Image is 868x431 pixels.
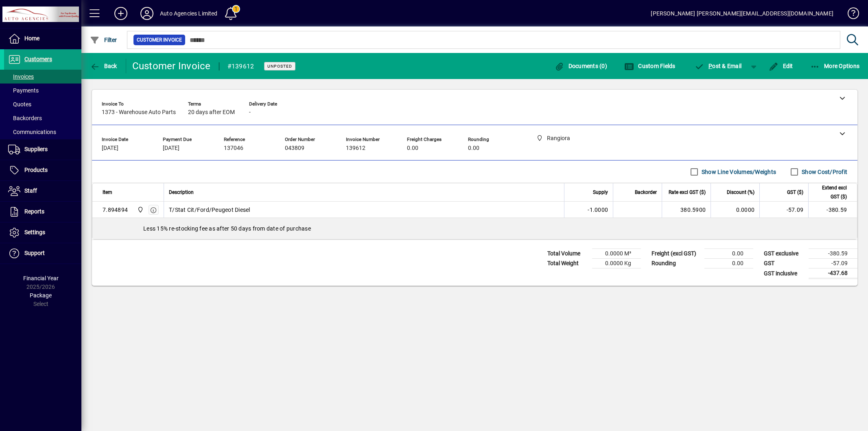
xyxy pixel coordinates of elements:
[808,59,862,73] button: More Options
[543,249,592,259] td: Total Volume
[346,145,365,152] span: 139612
[4,29,81,49] a: Home
[588,206,608,214] span: -1.0000
[249,109,251,116] span: -
[711,202,759,218] td: 0.0000
[102,109,176,116] span: 1373 - Warehouse Auto Parts
[163,145,179,152] span: [DATE]
[24,208,44,215] span: Reports
[4,181,81,201] a: Staff
[691,59,746,73] button: Post & Email
[4,97,81,111] a: Quotes
[132,59,211,73] div: Customer Invoice
[103,206,128,214] div: 7.894894
[695,63,742,69] span: ost & Email
[552,59,609,73] button: Documents (0)
[267,64,292,69] span: Unposted
[103,188,112,197] span: Item
[767,59,795,73] button: Edit
[24,35,39,42] span: Home
[4,111,81,125] a: Backorders
[160,7,218,20] div: Auto Agencies Limited
[285,145,304,152] span: 043809
[593,188,608,197] span: Supply
[622,59,678,73] button: Custom Fields
[809,259,857,268] td: -57.09
[81,59,126,73] app-page-header-button: Back
[4,125,81,139] a: Communications
[92,218,857,239] div: Less 15% re-stocking fee as after 50 days from date of purchase
[769,63,793,69] span: Edit
[24,146,48,152] span: Suppliers
[227,60,254,73] div: #139612
[4,222,81,243] a: Settings
[24,187,37,194] span: Staff
[90,63,117,69] span: Back
[727,188,754,197] span: Discount (%)
[543,259,592,268] td: Total Weight
[592,249,641,259] td: 0.0000 M³
[700,168,776,176] label: Show Line Volumes/Weights
[704,249,753,259] td: 0.00
[759,202,808,218] td: -57.09
[647,259,704,268] td: Rounding
[108,6,134,21] button: Add
[4,202,81,222] a: Reports
[24,56,52,62] span: Customers
[23,275,59,281] span: Financial Year
[760,249,809,259] td: GST exclusive
[169,188,194,197] span: Description
[624,63,676,69] span: Custom Fields
[667,206,706,214] div: 380.5900
[4,243,81,264] a: Support
[4,84,81,97] a: Payments
[102,145,118,152] span: [DATE]
[800,168,847,176] label: Show Cost/Profit
[813,183,847,201] span: Extend excl GST ($)
[224,145,243,152] span: 137046
[8,73,34,80] span: Invoices
[134,6,160,21] button: Profile
[787,188,803,197] span: GST ($)
[88,33,119,47] button: Filter
[4,160,81,180] a: Products
[842,2,858,28] a: Knowledge Base
[592,259,641,268] td: 0.0000 Kg
[90,37,117,43] span: Filter
[30,292,52,299] span: Package
[137,36,182,44] span: Customer Invoice
[554,63,607,69] span: Documents (0)
[8,115,42,121] span: Backorders
[704,259,753,268] td: 0.00
[8,101,31,108] span: Quotes
[809,268,857,279] td: -437.68
[808,202,857,218] td: -380.59
[760,259,809,268] td: GST
[24,167,48,173] span: Products
[188,109,235,116] span: 20 days after EOM
[651,7,833,20] div: [PERSON_NAME] [PERSON_NAME][EMAIL_ADDRESS][DOMAIN_NAME]
[8,129,56,135] span: Communications
[669,188,706,197] span: Rate excl GST ($)
[407,145,418,152] span: 0.00
[169,206,250,214] span: T/Stat Cit/Ford/Peugeot Diesel
[135,205,144,214] span: Rangiora
[4,70,81,84] a: Invoices
[24,250,45,256] span: Support
[635,188,657,197] span: Backorder
[88,59,119,73] button: Back
[24,229,45,235] span: Settings
[4,139,81,160] a: Suppliers
[708,63,712,69] span: P
[760,268,809,279] td: GST inclusive
[468,145,479,152] span: 0.00
[810,63,860,69] span: More Options
[809,249,857,259] td: -380.59
[8,87,39,94] span: Payments
[647,249,704,259] td: Freight (excl GST)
